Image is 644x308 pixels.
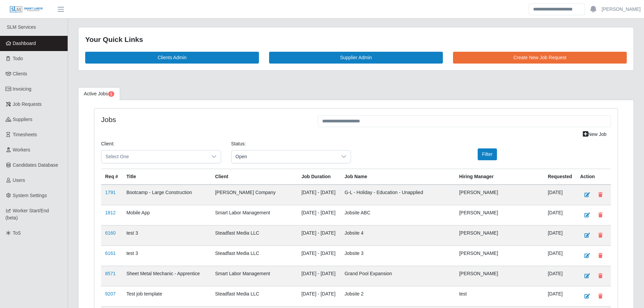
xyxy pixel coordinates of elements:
span: ToS [13,230,21,236]
img: SLM Logo [9,6,43,13]
span: Invoicing [13,86,31,92]
td: Steadfast Media LLC [211,245,297,266]
td: Smart Labor Management [211,266,297,286]
a: Active Jobs [78,87,120,100]
td: Test job template [122,286,211,306]
th: Hiring Manager [455,169,544,185]
td: [DATE] - [DATE] [297,225,341,245]
input: Search [529,3,585,15]
h4: Jobs [101,115,308,124]
td: Jobsite 2 [340,286,455,306]
td: [DATE] [544,286,576,306]
th: Requested [544,169,576,185]
td: Steadfast Media LLC [211,286,297,306]
a: Supplier Admin [269,52,443,64]
td: [PERSON_NAME] Company [211,185,297,205]
button: Filter [478,148,497,160]
td: Grand Pool Expansion [340,266,455,286]
td: [DATE] [544,245,576,266]
span: Suppliers [13,117,32,122]
label: Client: [101,140,115,147]
td: Jobsite 3 [340,245,455,266]
span: Users [13,177,25,183]
a: Create New Job Request [453,52,627,64]
td: [PERSON_NAME] [455,245,544,266]
td: [DATE] - [DATE] [297,245,341,266]
a: 1791 [105,190,116,195]
th: Req # [101,169,122,185]
span: System Settings [13,193,47,198]
a: Clients Admin [85,52,259,64]
td: test [455,286,544,306]
span: Pending Jobs [108,91,114,97]
td: G-L - Holiday - Education - Unapplied [340,185,455,205]
th: Job Duration [297,169,341,185]
a: 6161 [105,251,116,256]
td: [DATE] - [DATE] [297,205,341,225]
td: [PERSON_NAME] [455,185,544,205]
td: [PERSON_NAME] [455,266,544,286]
a: New Job [578,128,611,140]
td: [DATE] - [DATE] [297,185,341,205]
td: [DATE] [544,266,576,286]
a: 1812 [105,210,116,215]
th: Job Name [340,169,455,185]
td: Jobsite 4 [340,225,455,245]
td: Bootcamp - Large Construction [122,185,211,205]
a: [PERSON_NAME] [602,6,641,13]
td: Smart Labor Management [211,205,297,225]
th: Client [211,169,297,185]
td: [DATE] - [DATE] [297,286,341,306]
span: Dashboard [13,41,36,46]
span: Select One [101,150,207,163]
td: Steadfast Media LLC [211,225,297,245]
td: Jobsite ABC [340,205,455,225]
span: Worker Start/End (beta) [5,208,49,220]
span: Clients [13,71,27,76]
span: Open [232,150,337,163]
span: Todo [13,56,23,61]
td: [DATE] - [DATE] [297,266,341,286]
label: Status: [231,140,246,147]
span: Workers [13,147,30,152]
a: 9207 [105,291,116,297]
span: SLM Services [7,24,36,30]
td: [DATE] [544,205,576,225]
td: [PERSON_NAME] [455,225,544,245]
td: Sheet Metal Mechanic - Apprentice [122,266,211,286]
td: test 3 [122,245,211,266]
a: 6160 [105,230,116,236]
a: 8571 [105,271,116,276]
th: Action [576,169,611,185]
span: Candidates Database [13,162,58,168]
th: Title [122,169,211,185]
td: [DATE] [544,185,576,205]
div: Your Quick Links [85,34,627,45]
span: Timesheets [13,132,37,137]
td: [PERSON_NAME] [455,205,544,225]
td: [DATE] [544,225,576,245]
td: Mobile App [122,205,211,225]
td: test 3 [122,225,211,245]
span: Job Requests [13,101,42,107]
